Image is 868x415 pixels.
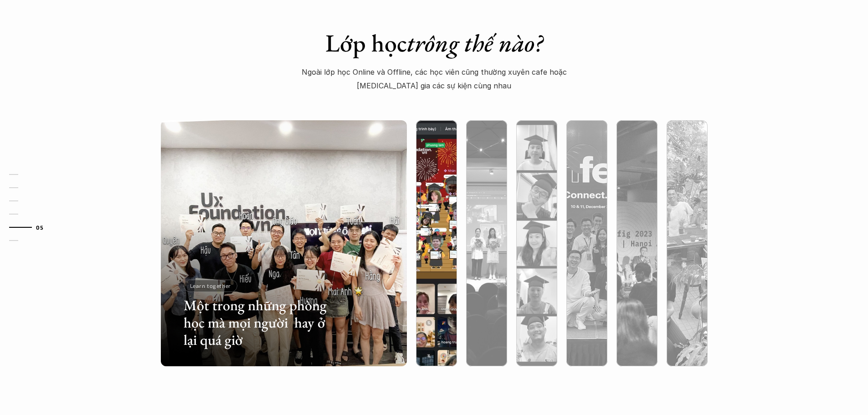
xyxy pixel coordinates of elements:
[36,224,43,231] strong: 05
[190,282,231,289] p: Learn together
[9,222,52,233] a: 05
[296,65,573,93] p: Ngoài lớp học Online và Offline, các học viên cũng thường xuyên cafe hoặc [MEDICAL_DATA] gia các ...
[184,297,330,349] h3: Một trong những phòng học mà mọi người hay ở lại quá giờ
[275,28,593,58] h1: Lớp học
[407,27,543,59] em: trông thế nào?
